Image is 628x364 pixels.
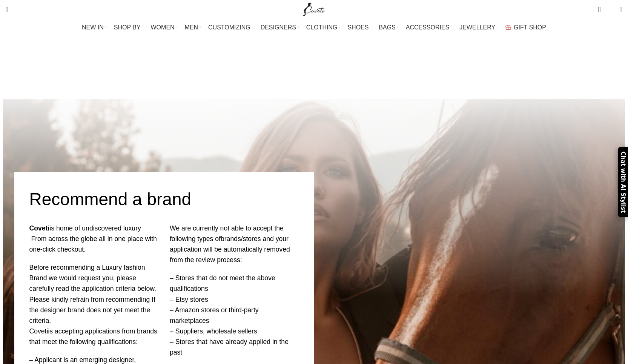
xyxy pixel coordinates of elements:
span: JEWELLERY [459,24,495,31]
span: 0 [608,8,614,13]
span: NEW IN [82,24,104,31]
a: SHOES [347,20,371,35]
a: BAGS [379,20,398,35]
a: brands [221,235,241,243]
span: SHOP BY [114,24,141,31]
span: WOMEN [151,24,175,31]
a: ACCESSORIES [406,20,452,35]
span: Recommend a brand [296,69,356,75]
div: Main navigation [2,20,626,35]
span: DESIGNERS [261,24,296,31]
a: GIFT SHOP [505,20,546,35]
span: BAGS [379,24,395,31]
span: ACCESSORIES [406,24,450,31]
span: CLOTHING [306,24,338,31]
p: We are currently not able to accept the following types of /stores and your application will be a... [170,223,299,266]
span: GIFT SHOP [514,24,546,31]
a: SHOP BY [114,20,143,35]
a: Home [272,69,289,75]
p: – Stores that do not meet the above qualifications – Etsy stores – Amazon stores or third-party m... [170,273,299,358]
a: Search [2,2,12,17]
a: Site logo [301,6,327,12]
a: CLOTHING [306,20,340,35]
a: DESIGNERS [261,20,299,35]
h1: Recommend a brand [236,43,392,63]
a: CUSTOMIZING [208,20,253,35]
a: JEWELLERY [459,20,498,35]
img: GiftBag [505,25,511,30]
a: WOMEN [151,20,177,35]
a: 0 [594,2,604,17]
strong: Coveti [29,224,50,232]
div: My Wishlist [607,2,614,17]
p: Before recommending a Luxury fashion Brand we would request you, please carefully read the applic... [29,262,158,347]
a: Coveti [29,327,48,335]
span: 0 [599,4,604,9]
h1: Recommend a brand [29,187,192,211]
span: MEN [185,24,198,31]
span: SHOES [347,24,369,31]
a: MEN [185,20,201,35]
p: is home of undiscovered luxury From across the globe all in one place with one-click checkout. [29,223,158,255]
span: CUSTOMIZING [208,24,250,31]
a: NEW IN [82,20,106,35]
